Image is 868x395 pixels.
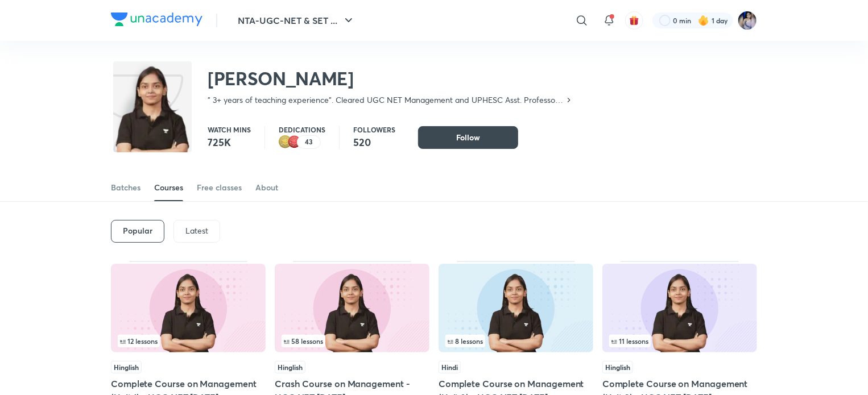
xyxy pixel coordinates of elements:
a: Company Logo [111,13,202,29]
p: Latest [185,226,208,235]
button: Follow [418,126,518,149]
p: Dedications [279,126,325,133]
button: NTA-UGC-NET & SET ... [231,9,362,32]
div: Batches [111,182,140,193]
span: Hinglish [111,361,142,373]
a: About [255,174,278,201]
h2: [PERSON_NAME] [208,67,573,90]
span: 58 lessons [284,338,323,344]
p: 43 [305,138,313,146]
span: Follow [456,132,480,143]
h6: Popular [123,226,152,235]
img: Company Logo [111,13,202,26]
img: educator badge2 [279,135,292,149]
div: Free classes [197,182,242,193]
div: infocontainer [445,335,586,347]
span: Hinglish [602,361,633,373]
div: About [255,182,278,193]
div: infosection [118,335,259,347]
a: Free classes [197,174,242,201]
p: 725K [208,135,251,149]
div: left [118,335,259,347]
img: Thumbnail [275,264,429,352]
div: infocontainer [118,335,259,347]
p: " 3+ years of teaching experience". Cleared UGC NET Management and UPHESC Asst. Professor [PERSON... [208,94,564,106]
img: Thumbnail [439,264,593,352]
span: 12 lessons [120,338,158,344]
img: Tanya Gautam [738,11,757,30]
div: infosection [609,335,750,347]
span: Support [44,9,75,18]
img: Thumbnail [602,264,757,352]
img: streak [698,15,709,26]
div: Courses [154,182,183,193]
img: avatar [629,15,639,26]
a: Batches [111,174,140,201]
div: infocontainer [609,335,750,347]
img: class [113,64,192,176]
img: Thumbnail [111,264,266,352]
a: Courses [154,174,183,201]
div: left [445,335,586,347]
p: 520 [353,135,395,149]
p: Followers [353,126,395,133]
div: infocontainer [282,335,423,347]
span: 8 lessons [448,338,483,344]
span: Hinglish [275,361,305,373]
button: avatar [625,11,643,30]
span: 11 lessons [611,338,648,344]
p: Watch mins [208,126,251,133]
div: left [609,335,750,347]
div: infosection [282,335,423,347]
span: Hindi [439,361,461,373]
div: left [282,335,423,347]
img: educator badge1 [288,135,301,149]
div: infosection [445,335,586,347]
